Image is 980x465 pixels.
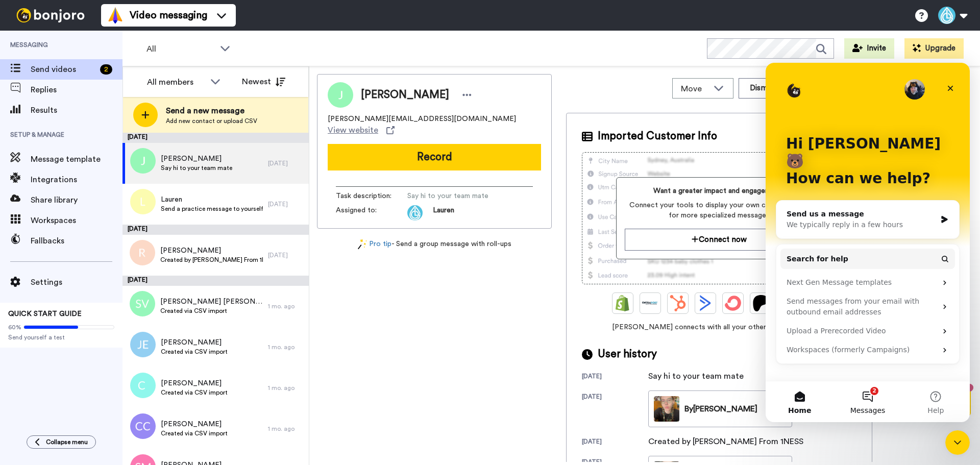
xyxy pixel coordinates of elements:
[161,419,228,429] span: [PERSON_NAME]
[27,435,96,449] button: Collapse menu
[161,337,228,348] span: [PERSON_NAME]
[161,164,232,172] span: Say hi to your team mate
[161,194,263,205] span: Lauren
[433,205,454,221] span: Lauren
[160,256,263,264] span: Created by [PERSON_NAME] From 1NESS
[268,343,304,351] div: 1 mo. ago
[268,384,304,392] div: 1 mo. ago
[130,8,207,22] span: Video messaging
[361,87,449,103] span: [PERSON_NAME]
[615,295,631,311] img: Shopify
[166,117,257,125] span: Add new contact or upload CSV
[582,437,648,448] div: [DATE]
[328,82,353,108] img: Image of Jay
[1,2,29,30] img: c638375f-eacb-431c-9714-bd8d08f708a7-1584310529.jpg
[654,396,679,422] img: 47ab8441-3d22-463b-82fb-949039be850b-thumb.jpg
[268,251,304,259] div: [DATE]
[684,403,757,415] div: By [PERSON_NAME]
[31,153,122,165] span: Message template
[31,174,122,186] span: Integrations
[130,189,156,214] img: l.png
[31,214,122,227] span: Workspaces
[234,71,293,92] button: Newest
[945,430,970,455] iframe: Intercom live chat
[752,295,769,311] img: Patreon
[358,239,391,250] a: Pro tip
[625,186,813,196] span: Want a greater impact and engagement?
[160,246,263,256] span: [PERSON_NAME]
[122,276,309,286] div: [DATE]
[31,104,122,116] span: Results
[582,393,648,427] div: [DATE]
[160,297,263,307] span: [PERSON_NAME] [PERSON_NAME]
[670,295,686,311] img: Hubspot
[46,438,88,446] span: Collapse menu
[407,205,423,221] img: 14efc115-89b7-46ff-963b-9a366e3e26d1-1755722751.jpg
[8,323,21,331] span: 60%
[130,291,155,316] img: sv.png
[8,333,114,341] span: Send yourself a test
[33,33,45,45] img: mute-white.svg
[161,429,228,437] span: Created via CSV import
[697,295,714,311] img: ActiveCampaign
[122,133,309,143] div: [DATE]
[681,83,708,95] span: Move
[161,348,228,356] span: Created via CSV import
[336,205,407,221] span: Assigned to:
[122,225,309,235] div: [DATE]
[161,205,263,213] span: Send a practice message to yourself
[766,63,970,422] iframe: Intercom live chat
[31,63,96,76] span: Send videos
[31,84,122,96] span: Replies
[31,276,122,288] span: Settings
[130,373,156,398] img: c%20.png
[648,435,803,448] div: Created by [PERSON_NAME] From 1NESS
[130,148,156,174] img: j.png
[268,200,304,208] div: [DATE]
[598,347,657,362] span: User history
[648,370,744,382] div: Say hi to your team mate
[625,229,813,251] a: Connect now
[161,388,228,397] span: Created via CSV import
[146,43,215,55] span: All
[317,239,552,250] div: - Send a group message with roll-ups
[161,378,228,388] span: [PERSON_NAME]
[844,38,894,59] button: Invite
[130,332,156,357] img: je.png
[130,240,155,265] img: r.png
[642,295,658,311] img: Ontraport
[31,235,122,247] span: Fallbacks
[57,9,135,114] span: Hi [PERSON_NAME], thank you so much for signing up! I wanted to say thanks in person with a quick...
[625,200,813,221] span: Connect your tools to display your own customer data for more specialized messages
[739,78,788,99] button: Dismiss
[328,144,541,170] button: Record
[161,154,232,164] span: [PERSON_NAME]
[328,124,395,136] a: View website
[268,159,304,167] div: [DATE]
[107,7,124,23] img: vm-color.svg
[8,310,82,317] span: QUICK START GUIDE
[328,114,516,124] span: [PERSON_NAME][EMAIL_ADDRESS][DOMAIN_NAME]
[328,124,378,136] span: View website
